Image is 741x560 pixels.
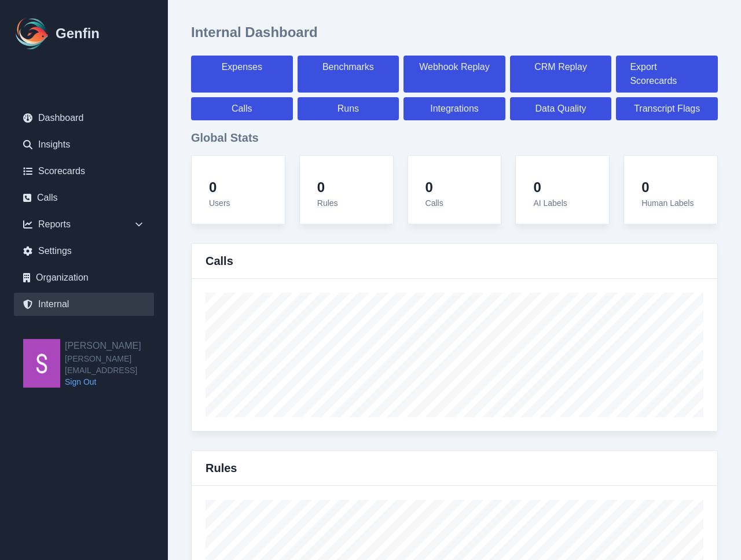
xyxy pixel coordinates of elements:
[616,97,718,120] a: Transcript Flags
[616,56,718,93] a: Export Scorecards
[14,133,154,156] a: Insights
[641,198,694,208] span: Human Labels
[14,15,51,52] img: Logo
[298,97,399,120] a: Runs
[533,198,567,208] span: AI Labels
[209,179,230,196] h4: 0
[14,213,154,236] div: Reports
[65,353,168,376] span: [PERSON_NAME][EMAIL_ADDRESS]
[23,339,60,388] img: Shane Wey
[425,198,443,208] span: Calls
[191,97,293,120] a: Calls
[209,198,230,208] span: Users
[191,130,718,146] h3: Global Stats
[206,460,237,476] h3: Rules
[14,266,154,289] a: Organization
[425,179,443,196] h4: 0
[317,179,338,196] h4: 0
[510,56,612,93] a: CRM Replay
[317,198,338,208] span: Rules
[298,56,399,93] a: Benchmarks
[641,179,694,196] h4: 0
[533,179,567,196] h4: 0
[206,253,233,269] h3: Calls
[65,339,168,353] h2: [PERSON_NAME]
[191,56,293,93] a: Expenses
[65,376,168,388] a: Sign Out
[14,160,154,183] a: Scorecards
[14,240,154,263] a: Settings
[510,97,612,120] a: Data Quality
[14,106,154,130] a: Dashboard
[403,56,505,93] a: Webhook Replay
[14,293,154,316] a: Internal
[403,97,505,120] a: Integrations
[56,24,100,43] h1: Genfin
[14,186,154,209] a: Calls
[191,23,318,42] h1: Internal Dashboard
